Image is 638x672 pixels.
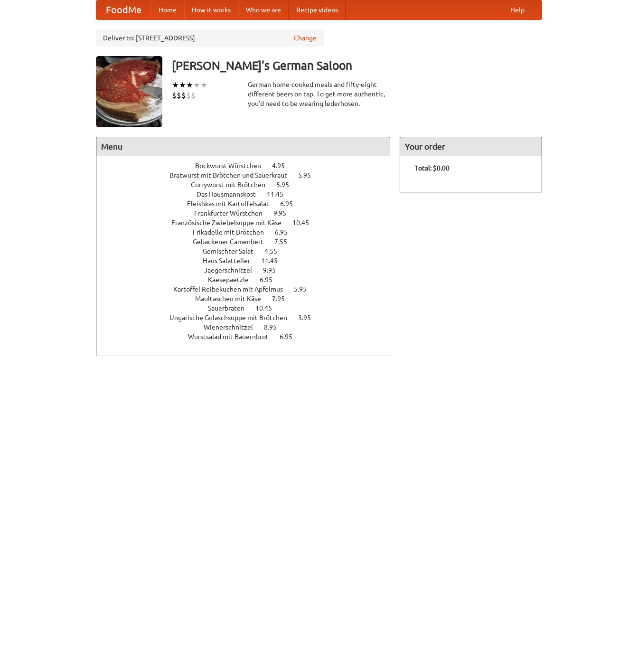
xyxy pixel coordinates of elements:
h4: Menu [96,137,390,156]
span: 7.55 [274,238,297,246]
a: Bratwurst mit Brötchen und Sauerkraut 5.95 [169,171,328,179]
span: 10.45 [255,304,281,312]
span: 9.95 [263,266,285,274]
span: 5.95 [298,171,320,179]
a: Das Hausmannskost 11.45 [197,190,301,198]
li: ★ [193,80,200,90]
div: German home-cooked meals and fifty-eight different beers on tap. To get more authentic, you'd nee... [248,80,390,108]
a: Help [503,0,532,19]
span: Das Hausmannskost [197,190,265,198]
span: 7.95 [272,295,294,303]
span: 5.95 [294,285,316,293]
li: $ [191,90,196,101]
a: Französische Zwiebelsuppe mit Käse 10.45 [171,219,327,227]
div: Deliver to: [STREET_ADDRESS] [96,29,324,47]
li: ★ [186,80,193,90]
a: Who we are [238,0,289,19]
span: 8.95 [264,323,286,331]
span: Gebackener Camenbert [193,238,273,246]
span: Haus Salatteller [203,257,260,265]
li: $ [177,90,181,101]
a: Wurstsalad mit Bauernbrot 6.95 [188,333,310,341]
li: ★ [172,80,179,90]
span: Frikadelle mit Brötchen [193,228,273,236]
span: Kartoffel Reibekuchen mit Apfelmus [173,285,292,293]
a: Ungarische Gulaschsuppe mit Brötchen 3.95 [169,314,328,322]
li: $ [172,90,177,101]
span: 3.95 [298,314,320,322]
a: Recipe videos [289,0,346,19]
a: Maultaschen mit Käse 7.95 [195,295,302,303]
span: 4.95 [272,162,294,170]
h4: Your order [400,137,542,156]
span: 6.95 [275,228,297,236]
span: 6.95 [280,200,302,208]
a: Sauerbraten 10.45 [208,304,290,312]
a: Jaegerschnitzel 9.95 [204,266,293,274]
a: Kartoffel Reibekuchen mit Apfelmus 5.95 [173,285,324,293]
span: Kaesepaetzle [208,276,258,284]
a: Frikadelle mit Brötchen 6.95 [193,228,305,236]
span: Gemischter Salat [203,247,263,255]
span: Frankfurter Würstchen [194,209,272,217]
a: Kaesepaetzle 6.95 [208,276,290,284]
a: Bockwurst Würstchen 4.95 [195,162,302,170]
li: $ [181,90,186,101]
span: 6.95 [280,333,302,341]
li: ★ [179,80,186,90]
span: 11.45 [261,257,287,265]
span: 6.95 [260,276,282,284]
span: Ungarische Gulaschsuppe mit Brötchen [169,314,297,322]
span: 5.95 [276,181,299,189]
a: Currywurst mit Brötchen 5.95 [191,181,307,189]
span: Sauerbraten [208,304,254,312]
span: Jaegerschnitzel [204,266,262,274]
h3: [PERSON_NAME]'s German Saloon [172,56,542,75]
li: $ [186,90,191,101]
span: Französische Zwiebelsuppe mit Käse [171,219,291,227]
li: ★ [200,80,207,90]
span: Fleishkas mit Kartoffelsalat [187,200,279,208]
span: Maultaschen mit Käse [195,295,271,303]
span: 11.45 [267,190,293,198]
a: FoodMe [96,0,151,19]
span: 10.45 [292,219,319,227]
a: Change [294,33,317,43]
span: Bockwurst Würstchen [195,162,271,170]
a: How it works [184,0,238,19]
span: Bratwurst mit Brötchen und Sauerkraut [169,171,297,179]
span: Wurstsalad mit Bauernbrot [188,333,278,341]
span: Currywurst mit Brötchen [191,181,275,189]
img: angular.jpg [96,56,162,127]
a: Gebackener Camenbert 7.55 [193,238,305,246]
a: Gemischter Salat 4.55 [203,247,295,255]
a: Home [151,0,184,19]
a: Fleishkas mit Kartoffelsalat 6.95 [187,200,310,208]
a: Haus Salatteller 11.45 [203,257,295,265]
a: Frankfurter Würstchen 9.95 [194,209,304,217]
a: Wienerschnitzel 8.95 [204,323,294,331]
b: Total: $0.00 [414,164,450,172]
span: Wienerschnitzel [204,323,263,331]
span: 9.95 [273,209,296,217]
span: 4.55 [264,247,287,255]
